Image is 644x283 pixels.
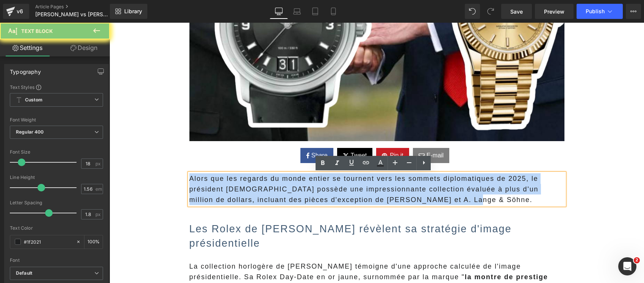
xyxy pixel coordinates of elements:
[24,238,72,246] input: Color
[228,125,263,140] a: Tweet
[25,97,42,103] b: Custom
[634,257,640,263] span: 2
[16,270,32,277] i: Default
[110,4,147,19] a: New Library
[10,64,41,75] div: Typography
[303,125,340,140] a: E-mail
[3,4,29,19] a: v6
[35,4,122,10] a: Article Pages
[324,4,342,19] a: Mobile
[267,125,300,140] a: Pin it
[95,187,102,191] span: em
[306,4,324,19] a: Tablet
[95,161,102,166] span: px
[84,235,103,249] div: %
[315,128,334,137] span: E-mail
[200,128,218,137] span: Share
[586,8,605,14] span: Publish
[626,4,641,19] button: More
[95,212,102,217] span: px
[16,129,44,135] b: Regular 400
[10,225,103,231] div: Text Color
[577,4,623,19] button: Publish
[544,8,564,16] span: Preview
[288,4,306,19] a: Laptop
[80,240,439,269] span: La collection horlogère de [PERSON_NAME] témoigne d'une approche calculée de l'image présidentiel...
[10,258,103,263] div: Font
[10,200,103,205] div: Letter Spacing
[465,4,480,19] button: Undo
[80,199,455,228] h2: Les Rolex de [PERSON_NAME] révèlent sa stratégie d'image présidentielle
[10,175,103,180] div: Line Height
[278,128,294,137] span: Pin it
[21,28,53,34] span: Text Block
[124,8,142,15] span: Library
[270,4,288,19] a: Desktop
[10,84,103,90] div: Text Styles
[15,6,25,16] div: v6
[618,257,636,275] iframe: Intercom live chat
[239,128,258,137] span: Tweet
[191,125,224,140] a: Share
[510,8,523,16] span: Save
[80,152,429,181] span: Alors que les regards du monde entier se tournent vers les sommets diplomatiques de 2025, le prés...
[56,39,111,56] a: Design
[35,11,108,17] span: [PERSON_NAME] vs [PERSON_NAME] : l'un affiche ses Rolex 100 000€, l'autre signe tous ses traités ...
[483,4,498,19] button: Redo
[10,117,103,123] div: Font Weight
[10,149,103,155] div: Font Size
[535,4,574,19] a: Preview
